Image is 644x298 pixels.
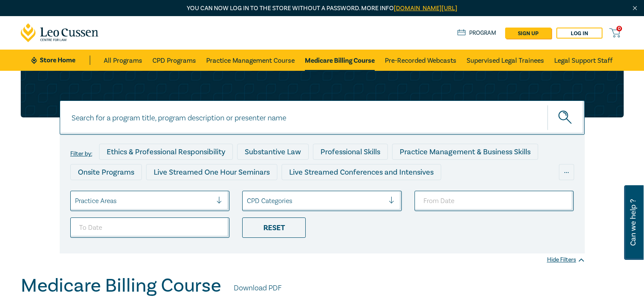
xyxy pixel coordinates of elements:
a: Medicare Billing Course [305,50,375,71]
img: Close [631,5,638,12]
a: Supervised Legal Trainees [467,50,544,71]
div: Live Streamed One Hour Seminars [146,164,277,180]
div: Reset [242,217,306,238]
a: Program [457,28,497,38]
input: select [75,196,77,206]
a: Legal Support Staff [554,50,613,71]
a: Practice Management Course [206,50,295,71]
a: sign up [505,28,551,39]
div: Professional Skills [313,144,388,160]
input: From Date [415,191,574,211]
a: Pre-Recorded Webcasts [385,50,456,71]
div: Live Streamed Practical Workshops [70,184,205,201]
div: ... [559,164,574,180]
div: Hide Filters [547,256,585,264]
div: Substantive Law [237,144,309,160]
div: Live Streamed Conferences and Intensives [282,164,441,180]
label: Filter by: [70,150,92,157]
span: 0 [616,26,622,31]
div: 10 CPD Point Packages [310,184,403,201]
input: select [247,196,249,206]
span: Can we help ? [629,190,637,255]
a: Log in [556,28,603,39]
a: [DOMAIN_NAME][URL] [394,4,457,12]
a: CPD Programs [152,50,196,71]
div: Ethics & Professional Responsibility [99,144,233,160]
input: Search for a program title, program description or presenter name [60,100,585,135]
div: Pre-Recorded Webcasts [209,184,306,201]
a: Download PDF [234,283,282,294]
a: All Programs [104,50,142,71]
div: Practice Management & Business Skills [392,144,538,160]
p: You can now log in to the store without a password. More info [21,4,624,13]
a: Store Home [31,56,90,65]
div: Onsite Programs [70,164,142,180]
h1: Medicare Billing Course [21,275,221,297]
div: National Programs [407,184,485,201]
input: To Date [70,217,230,238]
